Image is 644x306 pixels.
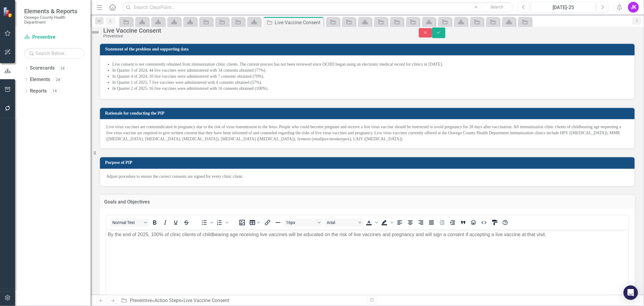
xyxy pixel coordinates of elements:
[112,67,628,73] li: In Quarter 3 of 2024, 44 live vaccines were administered with 34 consents obtained (77%).
[91,28,100,37] img: Not Defined
[154,298,181,303] a: Action Steps
[121,297,363,304] div: » »
[275,19,322,26] div: Live Vaccine Consent
[237,218,247,227] button: Insert image
[58,66,67,71] div: 24
[273,218,283,227] button: Horizontal line
[489,218,500,227] button: CSS Editor
[500,218,510,227] button: Help
[105,111,632,116] h3: Rationale for conducting the PIP
[379,218,394,227] div: Background color Black
[395,218,405,227] button: Align left
[479,218,489,227] button: HTML Editor
[105,47,632,51] h3: Statement of the problem and supporting data
[533,4,593,11] div: [DATE]-25
[181,218,191,227] button: Strikethrough
[30,65,55,72] a: Scorecards
[112,61,628,67] li: Live consent is not consistently obtained from immunization clinic clients. The current process h...
[24,8,85,15] span: Elements & Reports
[53,77,63,82] div: 24
[104,199,630,205] h3: Goals and Objectives
[24,48,85,59] input: Search Below...
[364,218,379,227] div: Text color Black
[184,298,229,303] div: Live Vaccine Consent
[447,218,458,227] button: Increase indent
[112,220,142,225] span: Normal Text
[110,218,149,227] button: Block Normal Text
[623,285,638,300] div: Open Intercom Messenger
[284,218,323,227] button: Font size 16px
[103,34,407,38] div: Preventive
[214,218,229,227] div: Numbered list
[482,3,512,11] button: Search
[426,218,437,227] button: Justify
[112,80,628,86] li: In Quarter 1 of 2025, 7 live vaccines were administered with 4 consents obtained (57%).
[324,218,364,227] button: Font Arial
[405,218,415,227] button: Align center
[469,218,479,227] button: Emojis
[50,89,59,94] div: 14
[105,160,632,165] h3: Purpose of PIP
[3,7,14,18] img: ClearPoint Strategy
[112,73,628,80] li: In Quarter 4 of 2024, 10 live vaccines were administered with 7 consents obtained (70%).
[628,2,639,13] button: JK
[112,86,628,92] li: In Quarter 2 of 2025, 16 live vaccines were administered with 16 consents obtained (100%).
[248,218,262,227] button: Table
[327,220,356,225] span: Arial
[160,218,170,227] button: Italic
[531,2,595,13] button: [DATE]-25
[458,218,468,227] button: Blockquote
[122,2,514,13] input: Search ClearPoint...
[437,218,447,227] button: Decrease indent
[490,5,503,9] span: Search
[149,218,160,227] button: Bold
[103,27,407,34] div: Live Vaccine Consent
[30,76,50,83] a: Elements
[130,298,152,303] a: Preventive
[24,15,85,25] small: Oswego County Health Department
[106,124,628,142] p: Live virus vaccines are contraindicated in pregnancy due to the risk of virus transmission to the...
[262,218,273,227] button: Insert/edit link
[171,218,181,227] button: Underline
[106,174,628,180] p: Adjust procedure to ensure the correct consents are signed for every clinic client.
[199,218,214,227] div: Bullet list
[416,218,426,227] button: Align right
[24,34,85,41] a: Preventive
[286,220,316,225] span: 16px
[30,88,47,95] a: Reports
